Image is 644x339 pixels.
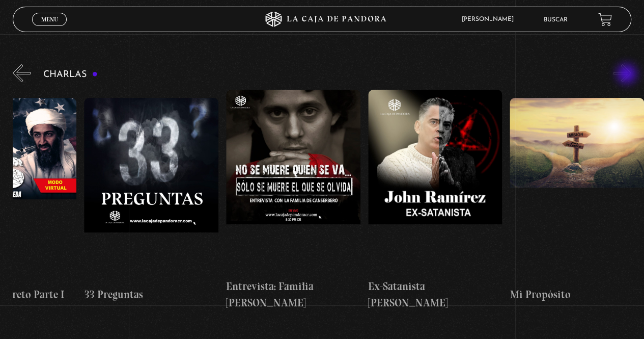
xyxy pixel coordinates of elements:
a: View your shopping cart [598,13,612,27]
h3: Charlas [43,70,98,80]
h4: Ex-Satanista [PERSON_NAME] [368,278,502,310]
h4: 33 Preguntas [84,286,218,303]
h4: Entrevista: Familia [PERSON_NAME] [226,278,360,310]
span: Cerrar [38,25,62,32]
a: Mi Propósito [510,90,644,310]
a: Buscar [544,17,568,23]
span: [PERSON_NAME] [457,16,524,22]
h4: Mi Propósito [510,286,644,303]
a: 33 Preguntas [84,90,218,310]
span: Menu [41,16,58,22]
button: Next [613,64,631,82]
a: Ex-Satanista [PERSON_NAME] [368,90,502,310]
a: Entrevista: Familia [PERSON_NAME] [226,90,360,310]
button: Previous [13,64,31,82]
